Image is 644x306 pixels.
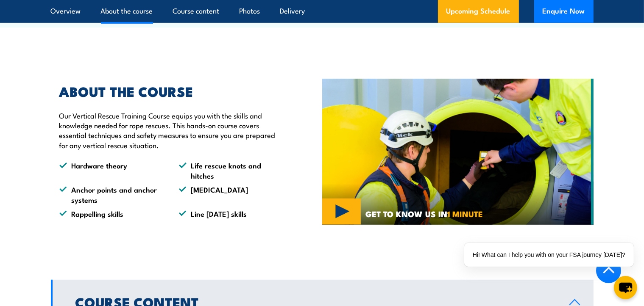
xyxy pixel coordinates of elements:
li: Anchor points and anchor systems [59,185,164,204]
li: Line [DATE] skills [179,209,283,218]
button: chat-button [614,276,637,299]
li: Rappelling skills [59,209,164,218]
li: Life rescue knots and hitches [179,160,283,180]
li: Hardware theory [59,160,164,180]
div: Hi! What can I help you with on your FSA journey [DATE]? [464,243,634,267]
li: [MEDICAL_DATA] [179,185,283,204]
h2: ABOUT THE COURSE [59,85,283,97]
p: Our Vertical Rescue Training Course equips you with the skills and knowledge needed for rope resc... [59,110,283,150]
strong: 1 MINUTE [447,207,483,220]
span: GET TO KNOW US IN [365,210,483,218]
